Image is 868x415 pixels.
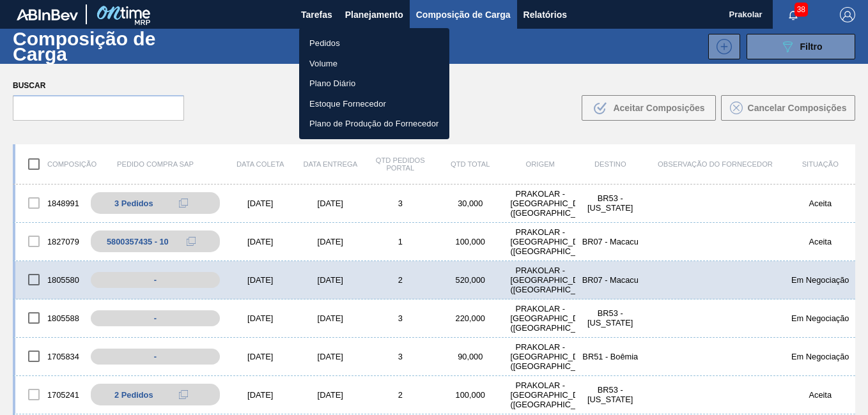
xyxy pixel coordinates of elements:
a: Estoque Fornecedor [299,94,449,114]
a: Pedidos [299,33,449,54]
a: Plano Diário [299,73,449,94]
a: Volume [299,54,449,74]
a: Plano de Produção do Fornecedor [299,114,449,134]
